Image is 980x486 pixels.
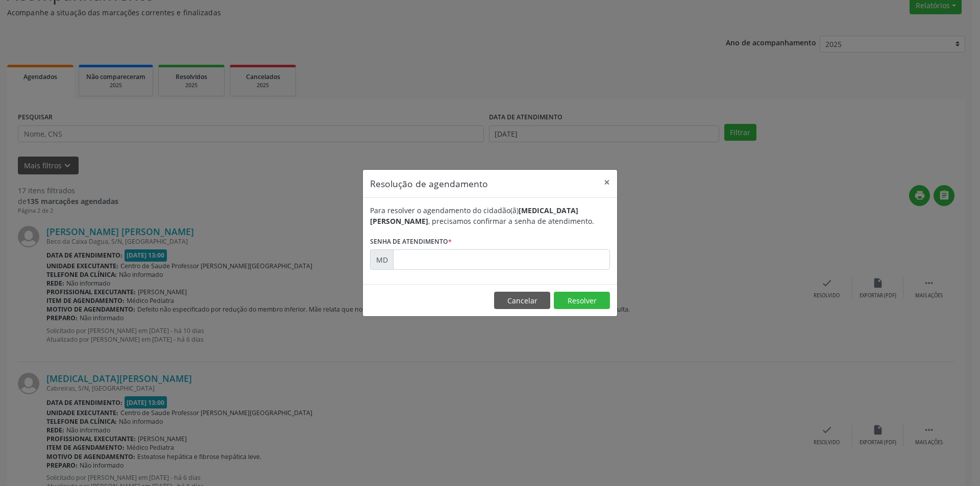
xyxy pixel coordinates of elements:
button: Close [597,170,617,195]
label: Senha de atendimento [370,234,452,249]
button: Resolver [554,292,610,309]
div: Para resolver o agendamento do cidadão(ã) , precisamos confirmar a senha de atendimento. [370,205,610,226]
button: Cancelar [494,292,550,309]
h5: Resolução de agendamento [370,177,488,190]
div: MD [370,249,394,270]
b: [MEDICAL_DATA][PERSON_NAME] [370,206,578,226]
